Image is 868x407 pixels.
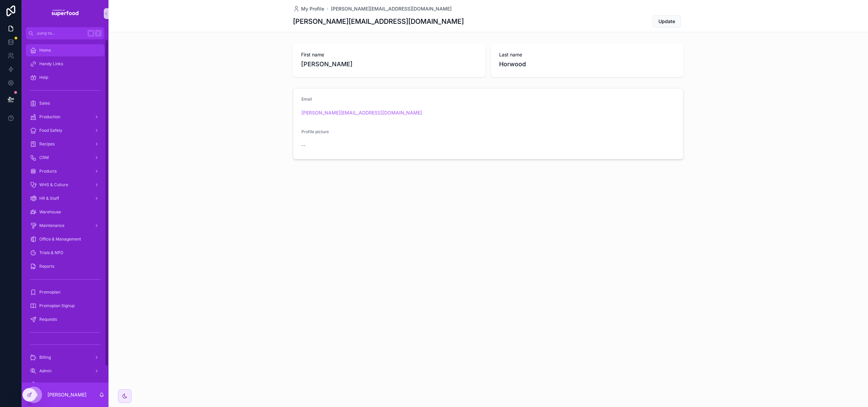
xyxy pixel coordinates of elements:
[39,355,51,360] span: Billing
[26,152,104,164] a: CRM
[39,75,48,80] span: Help
[26,300,104,312] a: Promoplan Signup
[22,39,108,383] div: scrollable content
[653,15,681,28] button: Update
[499,59,675,69] span: Horwood
[301,51,477,58] span: First name
[39,141,55,147] span: Recipes
[96,31,101,36] span: K
[658,18,675,25] span: Update
[39,101,50,106] span: Sales
[26,58,104,70] a: Handy Links
[39,289,60,295] span: Promoplan
[39,317,57,322] span: Requests
[26,260,104,272] a: Reports
[293,5,324,12] a: My Profile
[26,124,104,137] a: Food Safety
[39,155,49,160] span: CRM
[499,51,675,58] span: Last name
[331,5,452,12] a: [PERSON_NAME][EMAIL_ADDRESS][DOMAIN_NAME]
[39,61,63,67] span: Handy Links
[26,71,104,84] a: Help
[39,169,57,174] span: Products
[26,44,104,56] a: Home
[26,247,104,259] a: Trials & NPD
[39,223,64,228] span: Maintenance
[26,233,104,245] a: Office & Management
[39,128,62,133] span: Food Safety
[301,129,329,134] span: Profile picture
[39,264,54,269] span: Reports
[39,114,60,120] span: Production
[26,138,104,150] a: Recipes
[39,182,68,188] span: WHS & Culture
[39,236,81,242] span: Office & Management
[39,382,55,387] span: Settings
[47,391,86,398] p: [PERSON_NAME]
[26,97,104,109] a: Sales
[26,365,104,377] a: Admin
[51,8,79,19] img: App logo
[301,96,312,102] span: Email
[39,250,63,255] span: Trials & NPD
[301,109,422,116] a: [PERSON_NAME][EMAIL_ADDRESS][DOMAIN_NAME]
[26,286,104,298] a: Promoplan
[26,351,104,364] a: Billing
[36,31,85,36] span: Jump to...
[293,17,464,26] h1: [PERSON_NAME][EMAIL_ADDRESS][DOMAIN_NAME]
[26,179,104,191] a: WHS & Culture
[26,192,104,205] a: HR & Staff
[26,378,104,391] a: Settings
[39,209,61,215] span: Warehouse
[301,142,305,149] span: --
[26,206,104,218] a: Warehouse
[39,368,52,374] span: Admin
[301,59,477,69] span: [PERSON_NAME]
[26,165,104,177] a: Products
[39,303,75,308] span: Promoplan Signup
[39,196,59,201] span: HR & Staff
[26,219,104,232] a: Maintenance
[26,111,104,123] a: Production
[39,48,51,53] span: Home
[301,5,324,12] span: My Profile
[26,313,104,325] a: Requests
[26,27,104,39] button: Jump to...K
